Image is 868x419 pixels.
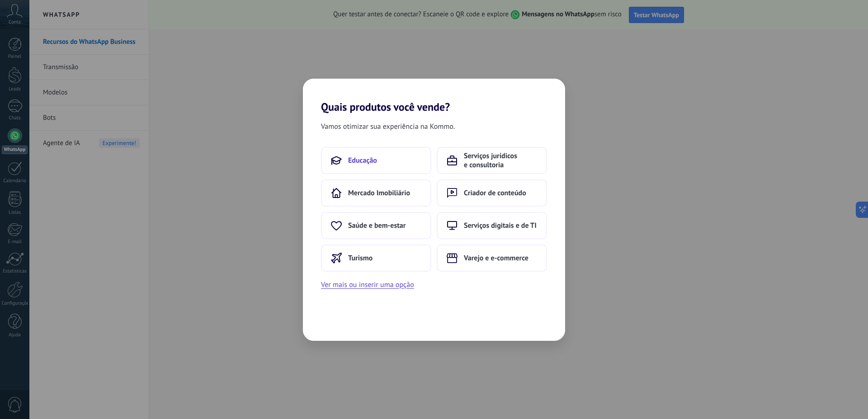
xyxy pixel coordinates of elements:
[437,147,547,174] button: Serviços jurídicos e consultoria
[321,279,414,291] button: Ver mais ou inserir uma opção
[348,188,410,198] span: Mercado Imobiliário
[464,221,537,230] span: Serviços digitais e de TI
[464,188,526,198] span: Criador de conteúdo
[348,221,406,230] span: Saúde e bem-estar
[437,179,547,207] button: Criador de conteúdo
[321,147,431,174] button: Educação
[437,245,547,272] button: Varejo e e-commerce
[464,254,528,263] span: Varejo e e-commerce
[321,245,431,272] button: Turismo
[437,212,547,239] button: Serviços digitais e de TI
[303,79,565,113] h2: Quais produtos você vende?
[321,179,431,207] button: Mercado Imobiliário
[348,156,377,165] span: Educação
[321,121,455,132] span: Vamos otimizar sua experiência na Kommo.
[464,151,537,169] span: Serviços jurídicos e consultoria
[321,212,431,239] button: Saúde e bem-estar
[348,254,373,263] span: Turismo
